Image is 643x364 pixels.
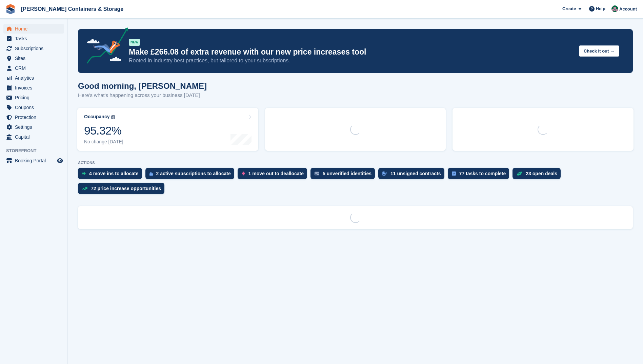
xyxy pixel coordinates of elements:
[15,156,56,165] span: Booking Portal
[84,124,123,138] div: 95.32%
[129,57,574,64] p: Rooted in industry best practices, but tailored to your subscriptions.
[596,5,605,12] span: Help
[452,171,456,176] img: task-75834270c22a3079a89374b754ae025e5fb1db73e45f91037f5363f120a921f8.svg
[5,4,16,14] img: stora-icon-8386f47178a22dfd0bd8f6a31ec36ba5ce8667c1dd55bd0f319d3a0aa187defe.svg
[56,157,64,165] a: Preview store
[91,186,161,191] div: 72 price increase opportunities
[77,108,258,151] a: Occupancy 95.32% No change [DATE]
[15,132,56,142] span: Capital
[611,5,618,12] img: Julia Marcham
[3,24,64,34] a: menu
[15,34,56,43] span: Tasks
[526,171,557,176] div: 23 open deals
[517,171,522,176] img: deal-1b604bf984904fb50ccaf53a9ad4b4a5d6e5aea283cecdc64d6e3604feb123c2.svg
[378,168,448,183] a: 11 unsigned contracts
[3,93,64,102] a: menu
[15,24,56,34] span: Home
[562,5,576,12] span: Create
[84,139,123,145] div: No change [DATE]
[18,3,126,15] a: [PERSON_NAME] Containers & Storage
[15,44,56,53] span: Subscriptions
[78,81,207,90] h1: Good morning, [PERSON_NAME]
[145,168,238,183] a: 2 active subscriptions to allocate
[3,113,64,122] a: menu
[82,171,86,176] img: move_ins_to_allocate_icon-fdf77a2bb77ea45bf5b3d319d69a93e2d87916cf1d5bf7949dd705db3b84f3ca.svg
[238,168,310,183] a: 1 move out to deallocate
[78,92,207,99] p: Here's what's happening across your business [DATE]
[3,156,64,165] a: menu
[3,83,64,93] a: menu
[323,171,371,176] div: 5 unverified identities
[129,47,574,57] p: Make £266.08 of extra revenue with our new price increases tool
[15,54,56,63] span: Sites
[3,63,64,73] a: menu
[459,171,506,176] div: 77 tasks to complete
[513,168,564,183] a: 23 open deals
[382,171,387,176] img: contract_signature_icon-13c848040528278c33f63329250d36e43548de30e8caae1d1a13099fd9432cc5.svg
[15,122,56,132] span: Settings
[78,168,145,183] a: 4 move ins to allocate
[156,171,231,176] div: 2 active subscriptions to allocate
[3,54,64,63] a: menu
[78,161,633,165] p: ACTIONS
[242,171,245,176] img: move_outs_to_deallocate_icon-f764333ba52eb49d3ac5e1228854f67142a1ed5810a6f6cc68b1a99e826820c5.svg
[3,73,64,83] a: menu
[448,168,513,183] a: 77 tasks to complete
[84,114,109,120] div: Occupancy
[3,44,64,53] a: menu
[15,113,56,122] span: Protection
[3,122,64,132] a: menu
[3,132,64,142] a: menu
[78,183,168,198] a: 72 price increase opportunities
[89,171,139,176] div: 4 move ins to allocate
[149,171,153,176] img: active_subscription_to_allocate_icon-d502201f5373d7db506a760aba3b589e785aa758c864c3986d89f69b8ff3...
[3,103,64,112] a: menu
[3,34,64,43] a: menu
[15,73,56,83] span: Analytics
[315,171,319,176] img: verify_identity-adf6edd0f0f0b5bbfe63781bf79b02c33cf7c696d77639b501bdc392416b5a36.svg
[82,187,87,190] img: price_increase_opportunities-93ffe204e8149a01c8c9dc8f82e8f89637d9d84a8eef4429ea346261dce0b2c0.svg
[111,115,115,119] img: icon-info-grey-7440780725fd019a000dd9b08b2336e03edf1995a4989e88bcd33f0948082b44.svg
[15,93,56,102] span: Pricing
[81,27,128,66] img: price-adjustments-announcement-icon-8257ccfd72463d97f412b2fc003d46551f7dbcb40ab6d574587a9cd5c0d94...
[310,168,378,183] a: 5 unverified identities
[15,63,56,73] span: CRM
[579,45,619,57] button: Check it out →
[248,171,304,176] div: 1 move out to deallocate
[129,39,140,46] div: NEW
[15,103,56,112] span: Coupons
[6,147,67,154] span: Storefront
[15,83,56,93] span: Invoices
[619,6,637,13] span: Account
[390,171,441,176] div: 11 unsigned contracts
